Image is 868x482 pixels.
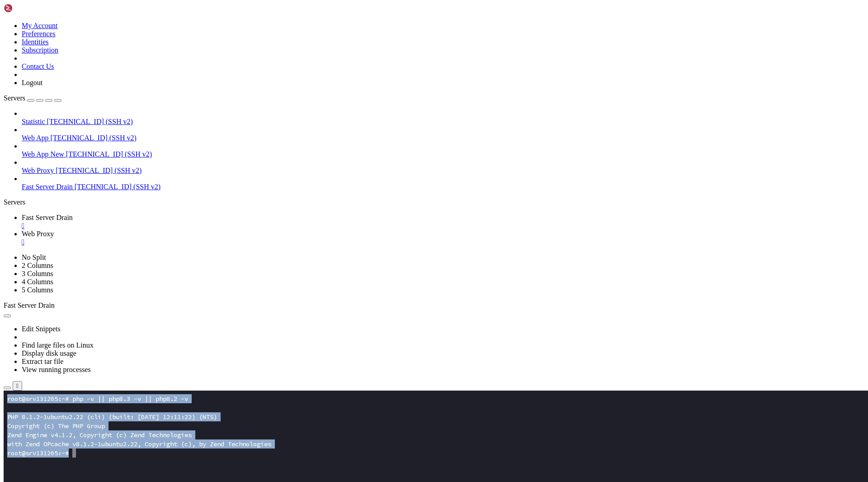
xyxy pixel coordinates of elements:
li: Fast Server Drain [TECHNICAL_ID] (SSH v2) [22,175,864,191]
a: 2 Columns [22,262,53,269]
span: Web App New [22,150,64,158]
x-row: PHP 8.3.6 (cli) (built: [DATE] 18:30:55) (NTS) [4,22,750,31]
a: View running processes [22,366,91,373]
span: Statistic [22,118,45,125]
a: Display disk usage [22,349,76,357]
a: Web App [TECHNICAL_ID] (SSH v2) [22,134,864,142]
x-row: Copyright (c) The PHP Group [4,31,750,40]
span: Web App [22,134,49,142]
a: Web Proxy [TECHNICAL_ID] (SSH v2) [22,167,864,175]
a: Contact Us [22,62,54,70]
a: Edit Snippets [22,325,61,333]
button:  [13,381,22,391]
li: Web Proxy [TECHNICAL_ID] (SSH v2) [22,158,864,175]
a: Identities [22,38,49,46]
a:  [22,222,864,230]
a: Statistic [TECHNICAL_ID] (SSH v2) [22,118,864,126]
a:  [22,238,864,246]
div: (18, 6) [69,58,72,67]
span: Web Proxy [22,167,54,174]
x-row: root@s173901:~# [4,67,750,76]
span: [TECHNICAL_ID] (SSH v2) [56,167,142,174]
a: Servers [4,94,61,102]
span: [TECHNICAL_ID] (SSH v2) [51,134,137,142]
a: 3 Columns [22,270,53,277]
x-row: PHP 8.1.2-1ubuntu2.22 (cli) (built: [DATE] 12:11:22) (NTS) [4,22,750,31]
x-row: Zend Engine v4.1.2, Copyright (c) Zend Technologies [4,40,750,49]
a: Find large files on Linux [22,341,94,349]
x-row: with Zend OPcache v8.1.2-1ubuntu2.22, Copyright (c), by Zend Technologies [4,49,750,58]
div:  [16,382,19,389]
x-row: root@srv131205:~# [4,58,750,67]
x-row: root@srv131205:~# php -v || php8.3 -v || php8.2 -v [4,4,750,13]
a: Subscription [22,46,58,54]
span: Fast Server Drain [22,214,73,221]
a: Fast Server Drain [22,214,864,230]
div: Servers [4,198,864,206]
li: Web App [TECHNICAL_ID] (SSH v2) [22,126,864,142]
span: Servers [4,94,25,102]
span: Fast Server Drain [22,183,73,191]
a: My Account [22,22,58,29]
span: [TECHNICAL_ID] (SSH v2) [47,118,133,125]
x-row: root@s173901:~# php -v || php8.3 -v || php8.2 -v [4,4,750,13]
a: No Split [22,253,46,261]
x-row: root@s173901:~# ^C [4,58,750,67]
a: Logout [22,79,42,86]
span: Fast Server Drain [4,301,55,309]
a: Web Proxy [22,230,864,246]
x-row: Zend Engine v4.3.6, Copyright (c) Zend Technologies [4,40,750,49]
li: Statistic [TECHNICAL_ID] (SSH v2) [22,110,864,126]
a: Extract tar file [22,358,63,365]
li: Web App New [TECHNICAL_ID] (SSH v2) [22,142,864,158]
x-row: with Zend OPcache v8.3.6, Copyright (c), by Zend Technologies [4,49,750,58]
a: 5 Columns [22,286,53,294]
span: Web Proxy [22,230,54,238]
span: [TECHNICAL_ID] (SSH v2) [66,150,152,158]
div: (16, 7) [61,67,65,76]
a: Preferences [22,30,56,38]
a: Fast Server Drain [TECHNICAL_ID] (SSH v2) [22,183,864,191]
a: Web App New [TECHNICAL_ID] (SSH v2) [22,150,864,158]
span: [TECHNICAL_ID] (SSH v2) [75,183,160,191]
a: 4 Columns [22,278,53,286]
img: Shellngn [4,4,56,13]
